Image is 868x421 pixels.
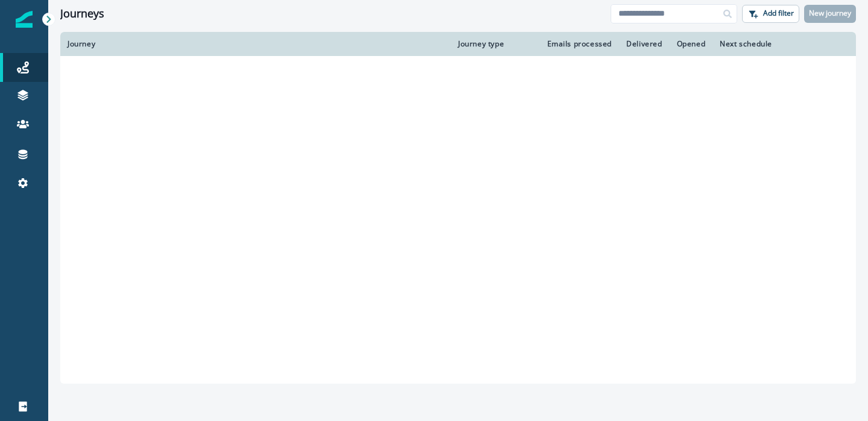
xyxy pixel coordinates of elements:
h1: Journeys [60,7,104,20]
div: Next schedule [720,39,820,49]
p: New journey [809,9,851,17]
div: Delivered [626,39,662,49]
p: Add filter [763,9,794,17]
div: Opened [677,39,706,49]
img: Inflection [16,11,33,28]
button: Add filter [742,5,799,23]
div: Journey type [458,39,530,49]
div: Emails processed [544,39,612,49]
div: Journey [68,39,444,49]
button: New journey [804,5,856,23]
